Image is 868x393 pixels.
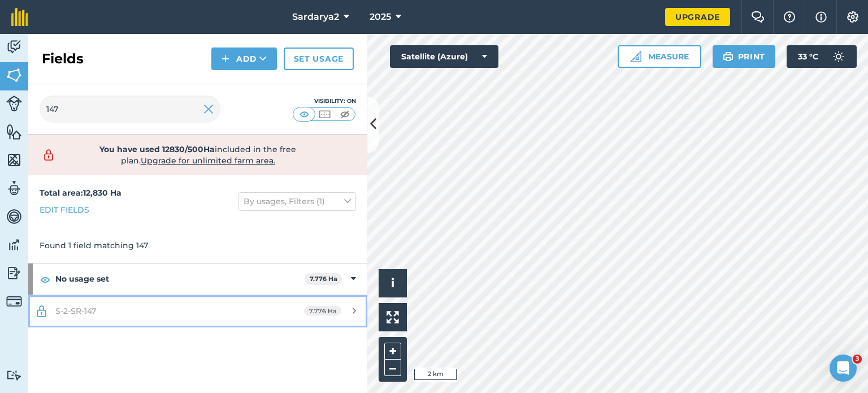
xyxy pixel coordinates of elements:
[42,50,84,68] h2: Fields
[387,311,399,323] img: Four arrows, one pointing top left, one top right, one bottom right and the last bottom left
[37,148,60,162] img: svg+xml;base64,PD94bWwgdmVyc2lvbj0iMS4wIiBlbmNvZGluZz0idXRmLTgiPz4KPCEtLSBHZW5lcmF0b3I6IEFkb2JlIE...
[379,269,407,297] button: i
[310,275,337,283] strong: 7.776 Ha
[665,8,730,26] a: Upgrade
[6,236,22,253] img: svg+xml;base64,PD94bWwgdmVyc2lvbj0iMS4wIiBlbmNvZGluZz0idXRmLTgiPz4KPCEtLSBHZW5lcmF0b3I6IEFkb2JlIE...
[40,204,89,216] a: Edit fields
[723,50,734,63] img: svg+xml;base64,PHN2ZyB4bWxucz0iaHR0cDovL3d3dy53My5vcmcvMjAwMC9zdmciIHdpZHRoPSIxOSIgaGVpZ2h0PSIyNC...
[783,11,796,23] img: A question mark icon
[630,51,641,62] img: Ruler icon
[55,306,96,316] span: S-2-SR-147
[618,45,701,68] button: Measure
[292,10,339,24] span: Sardarya2
[391,276,394,290] span: i
[99,144,215,154] strong: You have used 12830/500Ha
[203,102,214,116] img: svg+xml;base64,PHN2ZyB4bWxucz0iaHR0cDovL3d3dy53My5vcmcvMjAwMC9zdmciIHdpZHRoPSIyMiIgaGVpZ2h0PSIzMC...
[384,343,401,360] button: +
[37,144,358,166] a: You have used 12830/500Haincluded in the free plan.Upgrade for unlimited farm area.
[384,360,401,376] button: –
[6,96,22,111] img: svg+xml;base64,PD94bWwgdmVyc2lvbj0iMS4wIiBlbmNvZGluZz0idXRmLTgiPz4KPCEtLSBHZW5lcmF0b3I6IEFkb2JlIE...
[815,10,827,24] img: svg+xml;base64,PHN2ZyB4bWxucz0iaHR0cDovL3d3dy53My5vcmcvMjAwMC9zdmciIHdpZHRoPSIxNyIgaGVpZ2h0PSIxNy...
[141,156,275,166] span: Upgrade for unlimited farm area.
[6,38,22,55] img: svg+xml;base64,PD94bWwgdmVyc2lvbj0iMS4wIiBlbmNvZGluZz0idXRmLTgiPz4KPCEtLSBHZW5lcmF0b3I6IEFkb2JlIE...
[284,47,354,70] a: Set usage
[28,228,367,263] div: Found 1 field matching 147
[28,264,367,294] div: No usage set7.776 Ha
[211,47,277,70] button: Add
[830,355,857,382] iframe: Intercom live chat
[751,11,765,23] img: Two speech bubbles overlapping with the left bubble in the forefront
[6,152,22,169] img: svg+xml;base64,PHN2ZyB4bWxucz0iaHR0cDovL3d3dy53My5vcmcvMjAwMC9zdmciIHdpZHRoPSI1NiIgaGVpZ2h0PSI2MC...
[11,8,28,26] img: fieldmargin Logo
[28,295,367,328] a: S-2-SR-1477.776 Ha
[370,10,391,24] span: 2025
[390,45,498,68] button: Satellite (Azure)
[318,109,332,120] img: svg+xml;base64,PHN2ZyB4bWxucz0iaHR0cDovL3d3dy53My5vcmcvMjAwMC9zdmciIHdpZHRoPSI1MCIgaGVpZ2h0PSI0MC...
[40,96,220,123] input: Search
[40,188,121,198] strong: Total area : 12,830 Ha
[6,370,22,381] img: svg+xml;base64,PD94bWwgdmVyc2lvbj0iMS4wIiBlbmNvZGluZz0idXRmLTgiPz4KPCEtLSBHZW5lcmF0b3I6IEFkb2JlIE...
[787,45,857,68] button: 33 °C
[238,192,356,210] button: By usages, Filters (1)
[293,97,356,106] div: Visibility: On
[222,52,229,66] img: svg+xml;base64,PHN2ZyB4bWxucz0iaHR0cDovL3d3dy53My5vcmcvMjAwMC9zdmciIHdpZHRoPSIxNCIgaGVpZ2h0PSIyNC...
[304,306,341,316] span: 7.776 Ha
[338,109,352,120] img: svg+xml;base64,PHN2ZyB4bWxucz0iaHR0cDovL3d3dy53My5vcmcvMjAwMC9zdmciIHdpZHRoPSI1MCIgaGVpZ2h0PSI0MC...
[6,265,22,282] img: svg+xml;base64,PD94bWwgdmVyc2lvbj0iMS4wIiBlbmNvZGluZz0idXRmLTgiPz4KPCEtLSBHZW5lcmF0b3I6IEFkb2JlIE...
[6,293,22,309] img: svg+xml;base64,PD94bWwgdmVyc2lvbj0iMS4wIiBlbmNvZGluZz0idXRmLTgiPz4KPCEtLSBHZW5lcmF0b3I6IEFkb2JlIE...
[6,123,22,140] img: svg+xml;base64,PHN2ZyB4bWxucz0iaHR0cDovL3d3dy53My5vcmcvMjAwMC9zdmciIHdpZHRoPSI1NiIgaGVpZ2h0PSI2MC...
[6,67,22,84] img: svg+xml;base64,PHN2ZyB4bWxucz0iaHR0cDovL3d3dy53My5vcmcvMjAwMC9zdmciIHdpZHRoPSI1NiIgaGVpZ2h0PSI2MC...
[297,109,311,120] img: svg+xml;base64,PHN2ZyB4bWxucz0iaHR0cDovL3d3dy53My5vcmcvMjAwMC9zdmciIHdpZHRoPSI1MCIgaGVpZ2h0PSI0MC...
[846,11,860,23] img: A cog icon
[77,144,318,166] span: included in the free plan .
[55,264,305,294] strong: No usage set
[827,45,850,68] img: svg+xml;base64,PD94bWwgdmVyc2lvbj0iMS4wIiBlbmNvZGluZz0idXRmLTgiPz4KPCEtLSBHZW5lcmF0b3I6IEFkb2JlIE...
[713,45,776,68] button: Print
[853,355,862,364] span: 3
[40,273,50,286] img: svg+xml;base64,PHN2ZyB4bWxucz0iaHR0cDovL3d3dy53My5vcmcvMjAwMC9zdmciIHdpZHRoPSIxOCIgaGVpZ2h0PSIyNC...
[6,208,22,225] img: svg+xml;base64,PD94bWwgdmVyc2lvbj0iMS4wIiBlbmNvZGluZz0idXRmLTgiPz4KPCEtLSBHZW5lcmF0b3I6IEFkb2JlIE...
[6,180,22,197] img: svg+xml;base64,PD94bWwgdmVyc2lvbj0iMS4wIiBlbmNvZGluZz0idXRmLTgiPz4KPCEtLSBHZW5lcmF0b3I6IEFkb2JlIE...
[798,45,818,68] span: 33 ° C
